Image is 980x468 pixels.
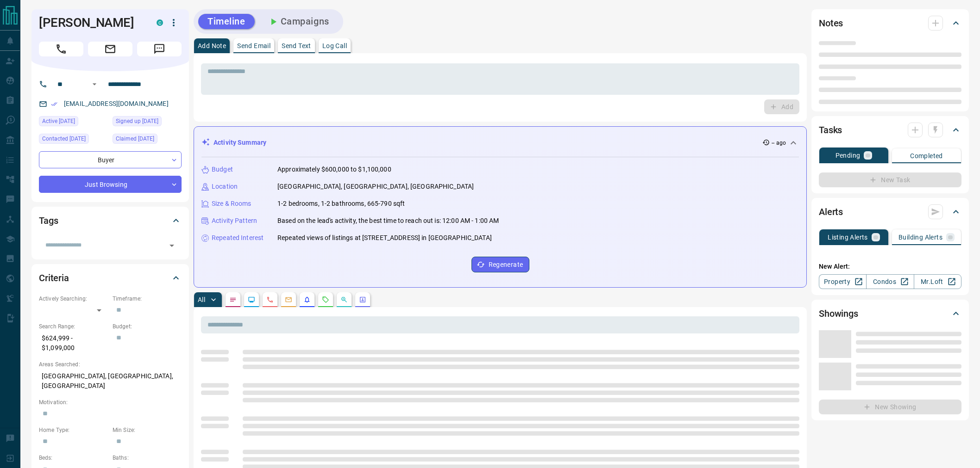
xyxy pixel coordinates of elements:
p: Areas Searched: [39,360,182,369]
p: [GEOGRAPHIC_DATA], [GEOGRAPHIC_DATA], [GEOGRAPHIC_DATA] [39,369,182,394]
p: Location [212,182,238,191]
svg: Lead Browsing Activity [248,296,255,303]
span: Contacted [DATE] [42,134,86,143]
button: Open [165,239,178,252]
svg: Email Verified [51,101,57,107]
div: Showings [819,302,961,325]
svg: Opportunities [340,296,348,303]
p: Based on the lead's activity, the best time to reach out is: 12:00 AM - 1:00 AM [277,216,499,226]
p: Completed [910,153,943,159]
p: Listing Alerts [828,234,868,240]
div: condos.ca [157,19,163,26]
div: Criteria [39,267,182,289]
p: $624,999 - $1,099,000 [39,331,108,356]
div: Fri Sep 26 2025 [39,134,108,147]
div: Alerts [819,201,961,223]
p: Log Call [322,43,347,49]
div: Fri Sep 26 2025 [113,116,182,129]
p: Baths: [113,454,182,462]
div: Notes [819,12,961,34]
svg: Notes [229,296,237,303]
p: Timeframe: [113,295,182,303]
button: Regenerate [471,257,529,272]
h2: Tasks [819,123,842,137]
svg: Agent Actions [359,296,366,303]
div: Tags [39,209,182,232]
p: Repeated views of listings at [STREET_ADDRESS] in [GEOGRAPHIC_DATA] [277,233,492,243]
p: Size & Rooms [212,199,251,209]
svg: Emails [285,296,292,303]
p: Motivation: [39,398,182,406]
p: Min Size: [113,426,182,434]
p: Home Type: [39,426,108,434]
a: Property [819,274,867,289]
p: Activity Pattern [212,216,257,226]
div: Buyer [39,151,182,168]
button: Campaigns [258,14,339,29]
svg: Calls [266,296,274,303]
h2: Showings [819,306,858,321]
p: Building Alerts [898,234,942,240]
h2: Alerts [819,204,843,219]
span: Call [39,42,83,56]
a: Condos [866,274,914,289]
p: Add Note [198,43,226,49]
div: Just Browsing [39,176,182,193]
p: All [198,296,205,303]
h2: Criteria [39,271,69,285]
div: Tasks [819,119,961,141]
p: New Alert: [819,262,961,271]
p: [GEOGRAPHIC_DATA], [GEOGRAPHIC_DATA], [GEOGRAPHIC_DATA] [277,182,474,191]
h1: [PERSON_NAME] [39,15,143,30]
span: Message [137,42,182,56]
p: Repeated Interest [212,233,264,243]
a: [EMAIL_ADDRESS][DOMAIN_NAME] [64,100,169,107]
p: Actively Searching: [39,295,108,303]
button: Timeline [198,14,255,29]
p: Activity Summary [214,138,266,148]
svg: Requests [322,296,329,303]
span: Email [88,42,132,56]
div: Activity Summary-- ago [201,134,799,151]
div: Fri Sep 26 2025 [113,134,182,147]
p: -- ago [772,139,786,147]
p: Approximately $600,000 to $1,100,000 [277,165,391,174]
h2: Tags [39,213,58,228]
span: Signed up [DATE] [116,117,158,126]
p: Search Range: [39,322,108,331]
a: Mr.Loft [914,274,961,289]
p: Pending [836,152,861,159]
p: 1-2 bedrooms, 1-2 bathrooms, 665-790 sqft [277,199,405,209]
p: Send Email [237,43,270,49]
p: Budget [212,165,233,174]
span: Active [DATE] [42,117,75,126]
svg: Listing Alerts [303,296,311,303]
h2: Notes [819,16,843,31]
p: Send Text [282,43,311,49]
p: Beds: [39,454,108,462]
div: Sun Oct 05 2025 [39,116,108,129]
span: Claimed [DATE] [116,134,154,143]
button: Open [89,79,100,90]
p: Budget: [113,322,182,331]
